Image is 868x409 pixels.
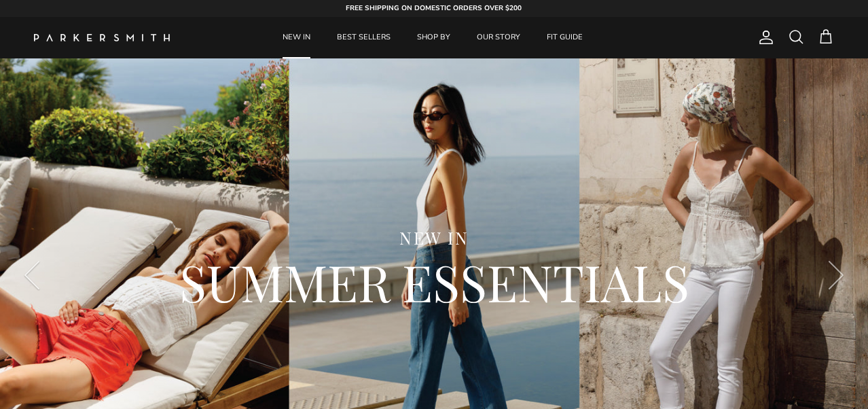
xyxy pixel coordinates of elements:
[753,29,774,46] a: Account
[465,17,532,58] a: OUR STORY
[535,17,595,58] a: FIT GUIDE
[75,249,793,315] h2: SUMMER ESSENTIALS
[34,34,170,41] img: Parker Smith
[346,3,522,13] strong: FREE SHIPPING ON DOMESTIC ORDERS OVER $200
[270,17,323,58] a: NEW IN
[75,227,793,249] div: NEW IN
[325,17,403,58] a: BEST SELLERS
[202,17,663,58] div: Primary
[405,17,463,58] a: SHOP BY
